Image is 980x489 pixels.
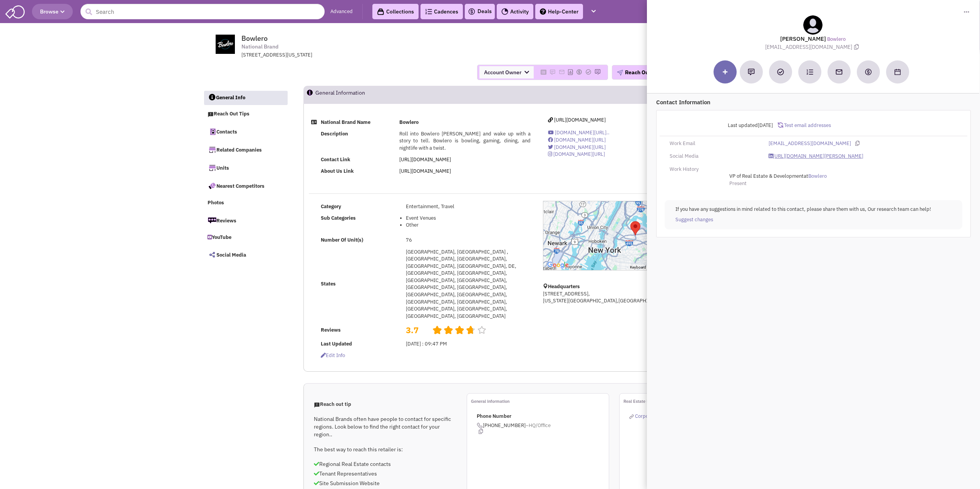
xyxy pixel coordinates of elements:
[40,8,65,15] span: Browse
[314,415,456,438] p: National Brands often have people to contact for specific regions. Look below to find the right c...
[420,4,463,19] a: Cadences
[314,470,456,477] p: Tenant Representatives
[554,137,606,143] span: [DOMAIN_NAME][URL]
[748,68,755,75] img: Add a note
[404,235,533,246] td: 76
[526,422,551,429] span: –HQ/Office
[535,4,583,19] a: Help-Center
[321,280,336,287] b: States
[80,4,325,19] input: Search
[399,168,451,174] a: [URL][DOMAIN_NAME]
[780,35,826,42] lable: [PERSON_NAME]
[548,144,606,150] a: [DOMAIN_NAME][URL]
[204,91,288,105] a: General Info
[204,212,288,229] a: Reviews
[321,203,341,210] b: Category
[769,153,863,160] a: [URL][DOMAIN_NAME][PERSON_NAME]
[635,413,677,419] span: Corporate website
[765,43,861,50] span: [EMAIL_ADDRESS][DOMAIN_NAME]
[806,68,813,75] img: Subscribe to a cadence
[314,446,456,453] p: The best way to reach this retailer is:
[758,122,773,129] span: [DATE]
[540,8,546,15] img: help.png
[629,413,677,419] a: Corporate website
[555,129,610,136] span: [DOMAIN_NAME][URL]..
[729,173,804,179] span: VP of Real Estate & Development
[471,397,609,405] p: General information
[864,68,872,76] img: Create a deal
[729,173,827,179] span: at
[585,69,591,75] img: Please add to your accounts
[204,178,288,194] a: Nearest Competitors
[321,215,356,221] b: Sub Categories
[241,52,442,59] div: [STREET_ADDRESS][US_STATE]
[241,43,278,51] span: National Brand
[783,122,831,129] span: Test email addresses
[543,290,728,305] p: [STREET_ADDRESS], [US_STATE][GEOGRAPHIC_DATA],[GEOGRAPHIC_DATA]
[321,352,345,359] span: Edit info
[777,68,784,75] img: Add a Task
[559,69,565,75] img: Please add to your accounts
[399,130,531,151] span: Roll into Bowlero [PERSON_NAME] and wake up with a story to tell. Bowlero is bowling, gaming, din...
[612,65,655,80] button: Reach Out
[330,8,353,15] a: Advanced
[321,327,341,333] b: Reviews
[204,142,288,158] a: Related Companies
[835,68,843,76] img: Send an email
[595,69,601,75] img: Please add to your accounts
[665,140,764,147] div: Work Email
[204,107,288,122] a: Reach Out Tips
[32,4,73,19] button: Browse
[208,35,243,54] img: www.bowlero.com
[497,4,533,19] a: Activity
[548,117,606,123] a: [URL][DOMAIN_NAME]
[204,160,288,176] a: Units
[468,7,476,16] img: icon-deals.svg
[548,151,605,157] a: [DOMAIN_NAME][URL]
[241,34,268,43] span: Bowlero
[665,166,764,173] div: Work History
[549,69,556,75] img: Please add to your accounts
[545,260,571,270] img: Google
[548,129,610,136] a: [DOMAIN_NAME][URL]..
[315,86,365,103] h2: General Information
[769,140,851,147] a: [EMAIL_ADDRESS][DOMAIN_NAME]
[404,246,533,322] td: [GEOGRAPHIC_DATA], [GEOGRAPHIC_DATA] , [GEOGRAPHIC_DATA], [GEOGRAPHIC_DATA], [GEOGRAPHIC_DATA], [...
[629,414,634,419] img: reachlinkicon.png
[675,216,713,224] a: Suggest changes
[406,324,427,328] h2: 3.7
[404,338,533,350] td: [DATE] : 09:47 PM
[314,460,456,468] p: Regional Real Estate contacts
[399,119,419,125] b: Bowlero
[479,66,534,78] span: Account Owner
[627,218,643,239] div: Bowlero
[321,130,348,137] b: Description
[321,119,370,125] b: National Brand Name
[477,413,609,420] p: Phone Number
[623,397,761,405] p: Real Estate links
[406,222,531,229] li: Other
[321,168,354,174] b: About Us Link
[399,156,451,163] a: [URL][DOMAIN_NAME]
[321,156,350,163] b: Contact Link
[377,8,384,15] img: icon-collection-lavender-black.svg
[656,98,971,106] p: Contact Information
[665,153,764,160] div: Social Media
[204,230,288,245] a: YouTube
[477,422,483,429] img: icon-phone.png
[803,15,823,35] img: teammate.png
[204,196,288,210] a: Photos
[554,117,606,123] span: [URL][DOMAIN_NAME]
[425,9,432,14] img: Cadences_logo.png
[553,151,605,157] span: [DOMAIN_NAME][URL]
[895,69,901,75] img: Schedule a Meeting
[477,422,609,434] span: [PHONE_NUMBER]
[576,69,582,75] img: Please add to your accounts
[501,8,508,15] img: Activity.png
[5,4,25,18] img: SmartAdmin
[404,201,533,212] td: Entertainment, Travel
[675,206,952,213] p: If you have any suggestions in mind related to this contact, please share them with us, Our resea...
[665,118,778,133] div: Last updated
[617,70,623,76] img: plane.png
[729,180,747,187] span: Present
